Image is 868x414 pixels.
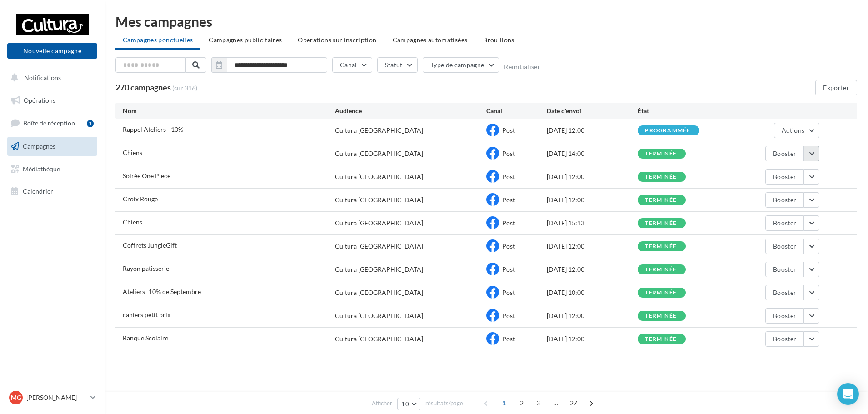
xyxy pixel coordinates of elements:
[502,265,515,273] span: Post
[5,68,95,87] button: Notifications
[123,241,177,249] span: Coffrets JungleGift
[645,290,677,296] div: terminée
[502,312,515,319] span: Post
[123,218,142,226] span: Chiens
[5,137,99,156] a: Campagnes
[547,334,638,344] div: [DATE] 12:00
[547,265,638,274] div: [DATE] 12:00
[24,74,61,81] span: Notifications
[547,149,638,158] div: [DATE] 14:00
[645,336,677,342] div: terminée
[5,160,99,179] a: Médiathèque
[645,313,677,319] div: terminée
[123,264,169,272] span: Rayon patisserie
[123,311,170,319] span: cahiers petit prix
[115,82,171,92] span: 270 campagnes
[782,126,804,134] span: Actions
[335,265,423,274] div: Cultura [GEOGRAPHIC_DATA]
[765,331,804,347] button: Booster
[531,396,545,410] span: 3
[547,288,638,297] div: [DATE] 10:00
[765,192,804,208] button: Booster
[87,120,94,127] div: 1
[566,396,581,410] span: 27
[335,126,423,135] div: Cultura [GEOGRAPHIC_DATA]
[549,396,563,410] span: ...
[335,311,423,320] div: Cultura [GEOGRAPHIC_DATA]
[645,128,690,134] div: programmée
[504,63,540,70] button: Réinitialiser
[23,165,60,172] span: Médiathèque
[397,398,420,410] button: 10
[335,334,423,344] div: Cultura [GEOGRAPHIC_DATA]
[335,288,423,297] div: Cultura [GEOGRAPHIC_DATA]
[5,182,99,201] a: Calendrier
[497,396,511,410] span: 1
[5,113,99,133] a: Boîte de réception1
[123,106,335,115] div: Nom
[26,393,87,402] p: [PERSON_NAME]
[123,288,201,295] span: Ateliers -10% de Septembre
[24,96,55,104] span: Opérations
[502,126,515,134] span: Post
[393,36,468,44] span: Campagnes automatisées
[23,142,55,150] span: Campagnes
[547,172,638,181] div: [DATE] 12:00
[335,172,423,181] div: Cultura [GEOGRAPHIC_DATA]
[502,289,515,296] span: Post
[115,15,857,28] div: Mes campagnes
[123,125,183,133] span: Rappel Ateliers - 10%
[547,195,638,205] div: [DATE] 12:00
[377,57,418,73] button: Statut
[765,285,804,300] button: Booster
[486,106,547,115] div: Canal
[645,220,677,226] div: terminée
[172,84,197,93] span: (sur 316)
[23,119,75,127] span: Boîte de réception
[332,57,372,73] button: Canal
[335,106,486,115] div: Audience
[765,239,804,254] button: Booster
[547,106,638,115] div: Date d'envoi
[502,219,515,227] span: Post
[765,262,804,277] button: Booster
[502,196,515,204] span: Post
[502,335,515,343] span: Post
[547,219,638,228] div: [DATE] 15:13
[123,334,168,342] span: Banque Scolaire
[765,308,804,324] button: Booster
[5,91,99,110] a: Opérations
[645,197,677,203] div: terminée
[123,172,170,180] span: Soirée One Piece
[335,242,423,251] div: Cultura [GEOGRAPHIC_DATA]
[502,150,515,157] span: Post
[423,57,499,73] button: Type de campagne
[123,195,158,203] span: Croix Rouge
[7,43,97,59] button: Nouvelle campagne
[7,389,97,406] a: MG [PERSON_NAME]
[645,174,677,180] div: terminée
[425,399,463,408] span: résultats/page
[837,383,859,405] div: Open Intercom Messenger
[645,151,677,157] div: terminée
[547,126,638,135] div: [DATE] 12:00
[372,399,392,408] span: Afficher
[547,242,638,251] div: [DATE] 12:00
[11,393,21,402] span: MG
[815,80,857,95] button: Exporter
[401,400,409,408] span: 10
[335,195,423,205] div: Cultura [GEOGRAPHIC_DATA]
[765,169,804,185] button: Booster
[209,36,282,44] span: Campagnes publicitaires
[502,173,515,180] span: Post
[765,215,804,231] button: Booster
[765,146,804,161] button: Booster
[502,242,515,250] span: Post
[645,244,677,249] div: terminée
[335,219,423,228] div: Cultura [GEOGRAPHIC_DATA]
[335,149,423,158] div: Cultura [GEOGRAPHIC_DATA]
[298,36,376,44] span: Operations sur inscription
[774,123,819,138] button: Actions
[483,36,514,44] span: Brouillons
[23,187,53,195] span: Calendrier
